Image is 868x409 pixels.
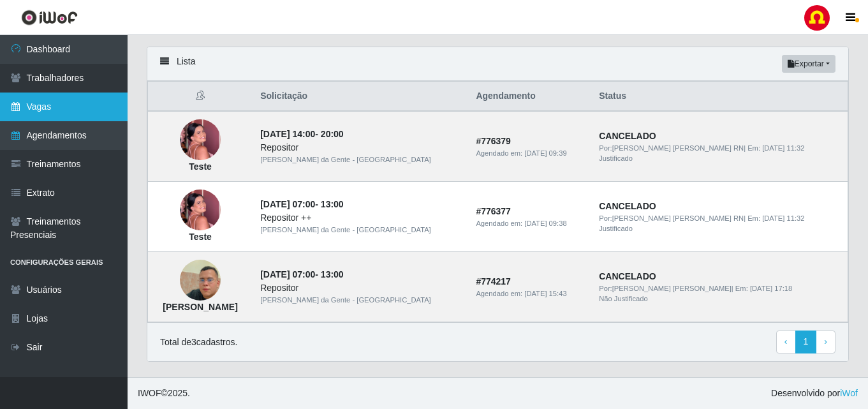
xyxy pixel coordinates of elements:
time: [DATE] 07:00 [260,199,315,209]
time: [DATE] 07:00 [260,269,315,279]
span: › [824,336,827,346]
div: Repositor [260,281,460,295]
p: Total de 3 cadastros. [160,336,237,349]
time: [DATE] 14:00 [260,129,315,139]
div: | Em: [599,213,840,224]
time: 20:00 [321,129,344,139]
a: Previous [776,331,796,353]
span: © 2025 . [138,387,190,400]
span: Desenvolvido por [771,387,858,400]
strong: [PERSON_NAME] [163,302,237,312]
div: Lista [147,47,848,81]
img: Teste [180,183,221,237]
strong: # 774217 [476,276,511,286]
div: [PERSON_NAME] da Gente - [GEOGRAPHIC_DATA] [260,225,460,235]
strong: # 776377 [476,206,511,216]
th: Status [591,82,848,112]
div: Justificado [599,153,840,164]
span: ‹ [784,336,788,346]
span: Por: [PERSON_NAME] [PERSON_NAME] [599,285,732,292]
th: Solicitação [253,82,468,112]
div: Justificado [599,223,840,234]
strong: - [260,129,343,139]
strong: CANCELADO [599,271,656,281]
strong: Teste [189,232,212,242]
nav: pagination [776,331,835,353]
strong: CANCELADO [599,201,656,211]
span: Por: [PERSON_NAME] [PERSON_NAME] RN [599,214,744,222]
strong: - [260,269,343,279]
time: 13:00 [321,269,344,279]
strong: - [260,199,343,209]
strong: Teste [189,161,212,172]
a: iWof [840,388,858,398]
a: 1 [795,331,817,353]
time: [DATE] 09:38 [524,219,566,227]
img: Teste [180,113,221,167]
div: Repositor ++ [260,211,460,225]
div: Agendado em: [476,148,584,159]
time: [DATE] 11:32 [762,214,804,222]
img: Thiago Coelho de sousa [180,244,221,317]
div: | Em: [599,143,840,154]
time: [DATE] 09:39 [524,149,566,157]
time: 13:00 [321,199,344,209]
div: | Em: [599,283,840,294]
strong: # 776379 [476,136,511,146]
time: [DATE] 11:32 [762,144,804,152]
div: Agendado em: [476,288,584,299]
img: CoreUI Logo [21,10,78,26]
time: [DATE] 15:43 [524,290,566,297]
time: [DATE] 17:18 [750,285,792,292]
button: Exportar [782,55,835,73]
th: Agendamento [468,82,591,112]
div: Não Justificado [599,294,840,304]
div: Repositor [260,141,460,154]
a: Next [816,331,835,353]
div: Agendado em: [476,218,584,229]
div: [PERSON_NAME] da Gente - [GEOGRAPHIC_DATA] [260,154,460,165]
span: Por: [PERSON_NAME] [PERSON_NAME] RN [599,144,744,152]
strong: CANCELADO [599,131,656,141]
span: IWOF [138,388,161,398]
div: [PERSON_NAME] da Gente - [GEOGRAPHIC_DATA] [260,295,460,306]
